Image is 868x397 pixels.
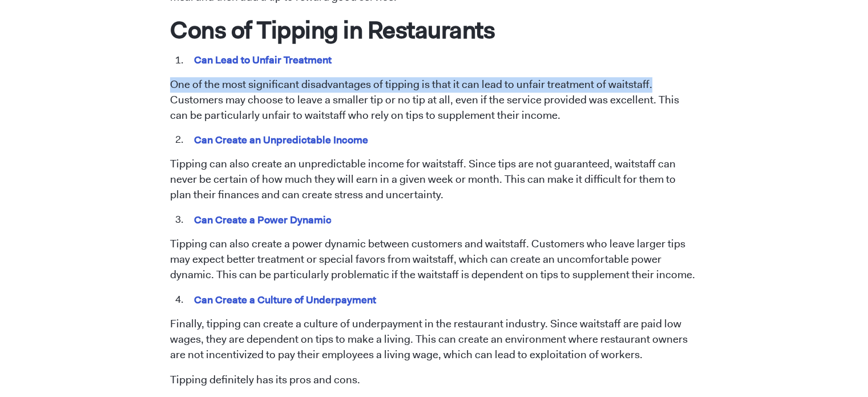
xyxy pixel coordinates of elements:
[170,236,698,283] p: Tipping can also create a power dynamic between customers and waitstaff. Customers who leave larg...
[192,291,378,308] mark: Can Create a Culture of Underpayment
[170,157,698,203] p: Tipping can also create an unpredictable income for waitstaff. Since tips are not guaranteed, wai...
[170,15,698,45] h1: Cons of Tipping in Restaurants
[170,372,698,388] p: Tipping definitely has its pros and cons.
[170,77,698,123] p: One of the most significant disadvantages of tipping is that it can lead to unfair treatment of w...
[192,211,333,228] mark: Can Create a Power Dynamic
[170,316,698,363] p: Finally, tipping can create a culture of underpayment in the restaurant industry. Since waitstaff...
[192,51,333,69] mark: Can Lead to Unfair Treatment
[192,131,370,149] mark: Can Create an Unpredictable Income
